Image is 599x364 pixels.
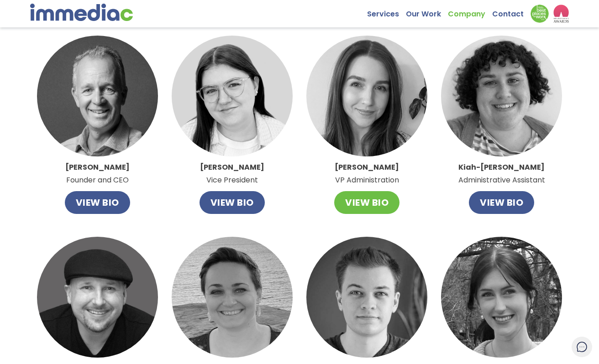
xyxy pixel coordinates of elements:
strong: Kiah-[PERSON_NAME] [458,162,545,172]
img: Catlin.jpg [172,36,293,156]
img: imageedit_1_9466638877.jpg [441,36,562,156]
img: logo2_wea_nobg.webp [553,5,569,23]
img: Down [531,5,549,23]
img: Todd.jpg [37,237,158,358]
a: Company [448,5,492,19]
img: immediac [30,4,133,21]
strong: [PERSON_NAME] [335,162,399,172]
button: VIEW BIO [334,191,399,214]
img: Amanda.jpg [172,237,293,358]
a: Services [367,5,406,19]
button: VIEW BIO [65,191,130,214]
p: Administrative Assistant [458,161,545,187]
a: Our Work [406,5,448,19]
strong: [PERSON_NAME] [65,162,130,172]
img: Daniel.jpg [306,237,427,358]
p: VP Administration [335,161,399,187]
a: Contact [492,5,531,19]
button: VIEW BIO [200,191,265,214]
p: Founder and CEO [65,161,130,187]
strong: [PERSON_NAME] [200,162,264,172]
img: Ellen.jpg [441,237,562,358]
img: John.jpg [37,36,158,156]
img: Alley.jpg [306,36,427,156]
button: VIEW BIO [469,191,534,214]
p: Vice President [200,161,264,187]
